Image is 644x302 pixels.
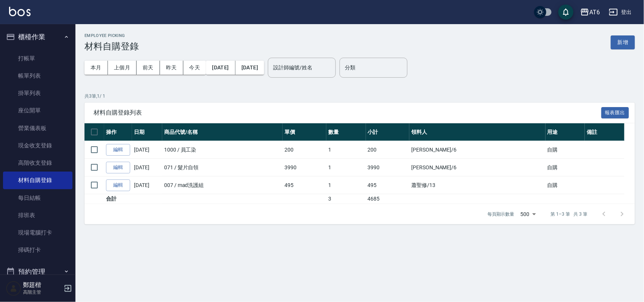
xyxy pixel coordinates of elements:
td: 合計 [104,194,132,204]
h2: Employee Picking [85,33,139,38]
button: 本月 [85,61,108,75]
th: 用途 [546,123,585,141]
button: 前天 [137,61,160,75]
a: 現金收支登錄 [3,137,72,154]
a: 營業儀表板 [3,120,72,137]
img: Person [6,281,21,296]
th: 單價 [283,123,326,141]
td: 自購 [546,159,585,176]
td: 495 [283,176,326,194]
a: 編輯 [106,179,130,191]
td: 3990 [366,159,410,176]
td: [DATE] [132,176,162,194]
button: save [558,5,573,20]
th: 日期 [132,123,162,141]
td: 4685 [366,194,410,204]
td: [PERSON_NAME] /6 [409,141,545,159]
h5: 鄭莛楷 [23,281,61,289]
td: 1 [326,176,366,194]
p: 第 1–3 筆 共 3 筆 [551,211,587,218]
td: 3990 [283,159,326,176]
button: 新增 [611,35,635,49]
td: 1000 / 員工染 [162,141,283,159]
button: 今天 [183,61,206,75]
p: 高階主管 [23,289,61,296]
a: 座位開單 [3,102,72,119]
button: [DATE] [206,61,235,75]
td: 3 [326,194,366,204]
td: 1 [326,159,366,176]
th: 領料人 [409,123,545,141]
button: 預約管理 [3,262,72,282]
th: 數量 [326,123,366,141]
td: [DATE] [132,159,162,176]
div: AT6 [589,8,600,17]
td: 200 [283,141,326,159]
td: [PERSON_NAME] /6 [409,159,545,176]
img: Logo [9,7,31,16]
button: 櫃檯作業 [3,27,72,47]
p: 每頁顯示數量 [487,211,515,218]
td: 007 / mad洗護組 [162,176,283,194]
td: 自購 [546,141,585,159]
a: 掃碼打卡 [3,241,72,259]
button: AT6 [577,5,603,20]
button: 登出 [606,5,635,19]
a: 新增 [611,38,635,46]
a: 高階收支登錄 [3,154,72,172]
a: 每日結帳 [3,189,72,207]
a: 排班表 [3,207,72,224]
button: 昨天 [160,61,183,75]
div: 500 [518,204,539,224]
td: 1 [326,141,366,159]
td: 自購 [546,176,585,194]
a: 現場電腦打卡 [3,224,72,241]
th: 操作 [104,123,132,141]
a: 報表匯出 [601,109,629,116]
p: 共 3 筆, 1 / 1 [85,93,635,100]
h3: 材料自購登錄 [85,41,139,52]
td: 蕭聖修 /13 [409,176,545,194]
a: 編輯 [106,144,130,156]
a: 帳單列表 [3,67,72,84]
th: 商品代號/名稱 [162,123,283,141]
a: 編輯 [106,162,130,173]
th: 備註 [585,123,624,141]
a: 掛單列表 [3,84,72,102]
td: 495 [366,176,410,194]
th: 小計 [366,123,410,141]
td: 071 / 髮片自領 [162,159,283,176]
td: 200 [366,141,410,159]
button: 上個月 [108,61,137,75]
button: 報表匯出 [601,107,629,119]
a: 材料自購登錄 [3,172,72,189]
button: [DATE] [235,61,264,75]
td: [DATE] [132,141,162,159]
a: 打帳單 [3,50,72,67]
span: 材料自購登錄列表 [94,109,601,117]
